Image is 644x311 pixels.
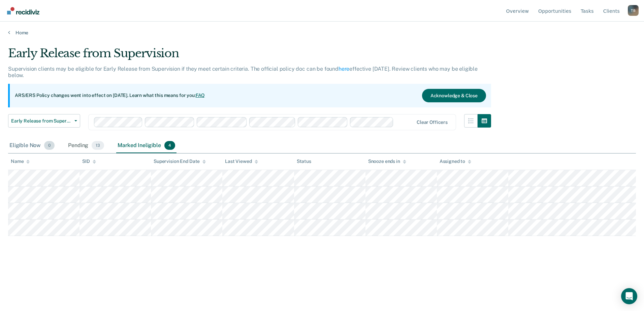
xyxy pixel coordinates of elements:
div: Marked Ineligible4 [116,138,176,153]
div: Early Release from Supervision [8,46,491,66]
p: ARS/ERS Policy changes went into effect on [DATE]. Learn what this means for you: [15,92,205,99]
span: 0 [44,141,55,150]
button: Early Release from Supervision [8,114,80,128]
div: Pending13 [67,138,105,153]
div: SID [82,159,96,164]
div: T B [628,5,639,16]
div: Eligible Now0 [8,138,56,153]
div: Snooze ends in [368,159,406,164]
a: here [339,66,349,72]
div: Supervision End Date [154,159,206,164]
p: Supervision clients may be eligible for Early Release from Supervision if they meet certain crite... [8,66,478,78]
a: Home [8,30,636,36]
span: 13 [92,141,104,150]
span: Early Release from Supervision [11,118,72,124]
div: Status [297,159,311,164]
button: Profile dropdown button [628,5,639,16]
div: Assigned to [440,159,471,164]
div: Last Viewed [225,159,258,164]
div: Name [11,159,30,164]
img: Recidiviz [7,7,39,14]
div: Open Intercom Messenger [621,288,637,304]
button: Acknowledge & Close [422,89,486,102]
span: 4 [164,141,175,150]
div: Clear officers [417,119,448,125]
a: FAQ [196,93,205,98]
